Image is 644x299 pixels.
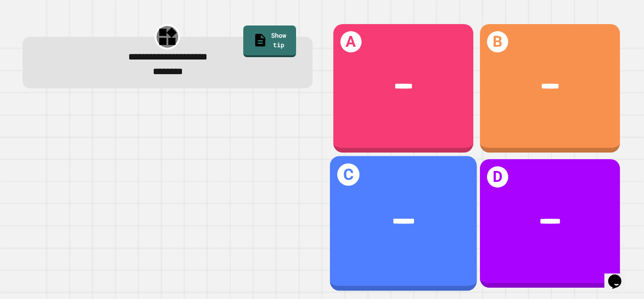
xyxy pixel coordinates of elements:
[337,163,360,186] h1: C
[487,31,508,52] h1: B
[340,31,362,52] h1: A
[487,166,508,188] h1: D
[243,26,296,57] a: Show tip
[604,261,635,290] iframe: chat widget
